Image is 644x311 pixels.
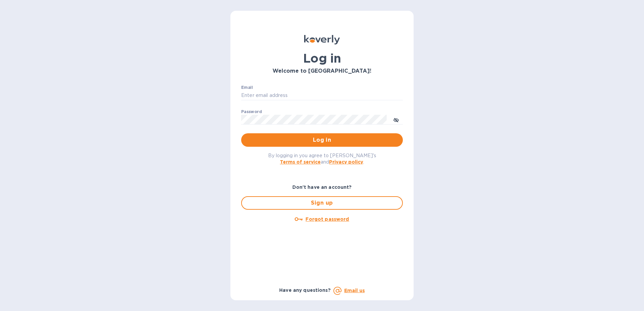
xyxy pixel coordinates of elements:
[247,199,397,207] span: Sign up
[241,110,262,114] label: Password
[247,136,397,144] span: Log in
[304,35,340,44] img: Koverly
[280,159,321,165] a: Terms of service
[241,51,403,65] h1: Log in
[241,85,253,90] label: Email
[268,153,376,165] span: By logging in you agree to [PERSON_NAME]'s and .
[241,91,403,101] input: Enter email address
[305,216,349,222] u: Forgot password
[279,287,331,293] b: Have any questions?
[241,196,403,210] button: Sign up
[389,113,403,126] button: toggle password visibility
[241,133,403,147] button: Log in
[241,68,403,74] h3: Welcome to [GEOGRAPHIC_DATA]!
[292,184,352,190] b: Don't have an account?
[344,288,365,293] a: Email us
[329,159,363,165] a: Privacy policy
